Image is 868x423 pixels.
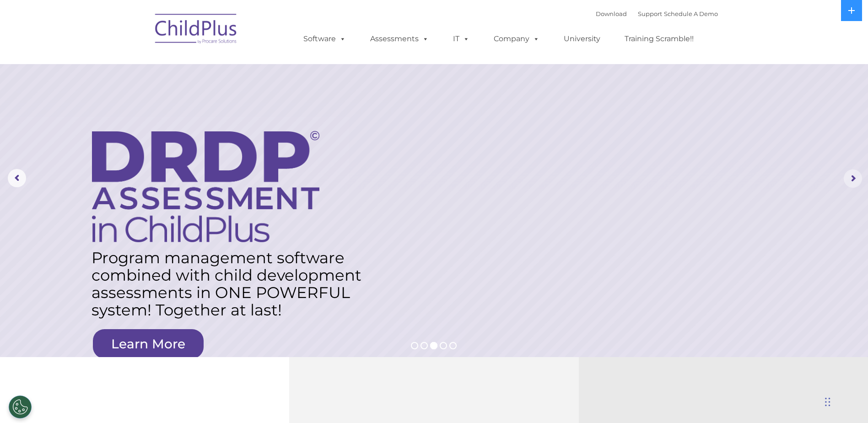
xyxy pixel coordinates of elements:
[485,30,549,48] a: Company
[9,396,32,418] button: Cookies Settings
[294,30,355,48] a: Software
[361,30,438,48] a: Assessments
[664,10,718,17] a: Schedule A Demo
[93,329,204,358] a: Learn More
[596,10,627,17] a: Download
[638,10,662,17] a: Support
[718,324,868,423] iframe: Chat Widget
[127,60,155,67] span: Last name
[825,388,830,416] div: Drag
[151,7,242,53] img: ChildPlus by Procare Solutions
[615,30,703,48] a: Training Scramble!!
[92,131,319,242] img: DRDP Assessment in ChildPlus
[92,249,369,319] rs-layer: Program management software combined with child development assessments in ONE POWERFUL system! T...
[127,98,166,105] span: Phone number
[555,30,609,48] a: University
[444,30,479,48] a: IT
[596,10,718,17] font: |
